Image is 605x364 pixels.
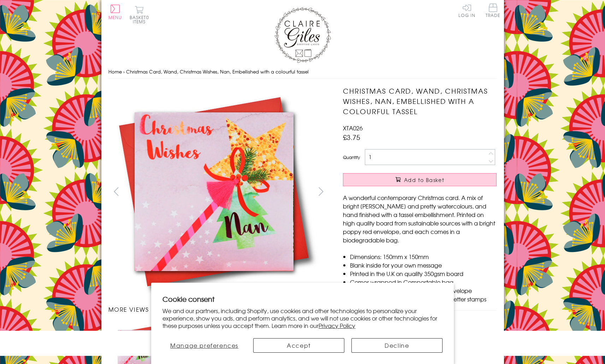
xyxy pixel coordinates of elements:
button: Decline [351,338,443,353]
li: Blank inside for your own message [350,261,497,269]
button: Accept [253,338,344,353]
span: £3.75 [343,132,360,142]
button: prev [108,183,124,199]
span: 0 items [133,14,149,25]
img: Christmas Card, Wand, Christmas Wishes, Nan, Embellished with a colourful tassel [329,86,541,298]
h1: Christmas Card, Wand, Christmas Wishes, Nan, Embellished with a colourful tassel [343,86,497,116]
li: Printed in the U.K on quality 350gsm board [350,269,497,278]
a: Trade [486,4,500,19]
button: Add to Basket [343,173,497,186]
label: Quantity [343,154,360,160]
h2: Cookie consent [162,294,443,304]
button: Basket0 items [130,6,149,24]
p: A wonderful contemporary Christmas card. A mix of bright [PERSON_NAME] and pretty watercolours, a... [343,193,497,244]
img: Claire Giles Greetings Cards [274,7,331,63]
li: Dimensions: 150mm x 150mm [350,252,497,261]
span: › [123,68,125,75]
span: Trade [486,4,500,17]
a: Privacy Policy [319,321,355,330]
span: Menu [108,14,122,20]
a: Home [108,68,122,75]
span: XTA026 [343,124,363,132]
a: Log In [458,4,475,17]
h3: More views [108,305,329,313]
li: Comes wrapped in Compostable bag [350,278,497,286]
span: Christmas Card, Wand, Christmas Wishes, Nan, Embellished with a colourful tassel [126,68,309,75]
p: We and our partners, including Shopify, use cookies and other technologies to personalize your ex... [162,307,443,329]
span: Manage preferences [170,341,238,350]
button: next [313,183,329,199]
span: Add to Basket [404,176,444,183]
nav: breadcrumbs [108,65,497,79]
img: Christmas Card, Wand, Christmas Wishes, Nan, Embellished with a colourful tassel [108,86,320,298]
button: Manage preferences [162,338,246,353]
button: Menu [108,5,122,19]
